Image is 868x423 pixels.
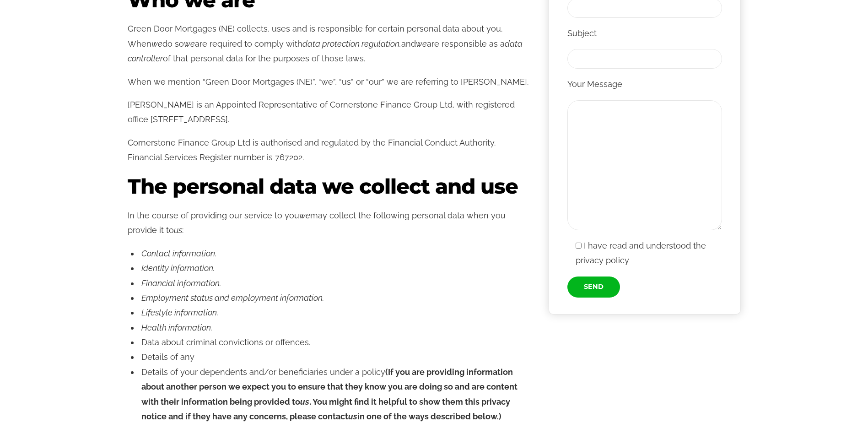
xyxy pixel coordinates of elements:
[299,211,310,220] em: we
[128,22,530,66] p: Green Door Mortgages (NE) collects, uses and is responsible for certain personal data about you. ...
[567,26,722,41] p: Subject
[416,39,427,49] em: we
[141,263,215,273] em: Identity information.
[128,98,530,127] p: [PERSON_NAME] is an Appointed Representative of Cornerstone Finance Group Ltd, with registered of...
[141,308,218,317] em: Lifestyle information.
[141,323,212,332] em: Health information.
[300,397,309,407] em: us
[151,39,162,49] em: we
[141,293,324,303] em: Employment status and employment information.
[128,208,530,238] p: In the course of providing our service to you may collect the following personal data when you pr...
[139,350,530,364] li: Details of any
[567,77,722,92] p: Your Message
[184,39,195,49] em: we
[128,173,530,200] h1: The personal data we collect and use
[576,243,582,249] input: I have read and understood the privacy policy
[141,278,221,288] em: Financial information.
[128,136,530,165] p: Cornerstone Finance Group Ltd is authorised and regulated by the Financial Conduct Authority. Fin...
[567,277,620,298] input: Send
[576,241,706,265] span: I have read and understood the privacy policy
[174,225,182,235] em: us
[302,39,401,49] em: data protection regulation,
[128,75,530,89] p: When we mention “Green Door Mortgages (NE)”, “we”, “us” or “our” we are referring to [PERSON_NAME].
[139,335,530,350] li: Data about criminal convictions or offences.
[348,412,357,421] em: us
[141,249,216,258] em: Contact information.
